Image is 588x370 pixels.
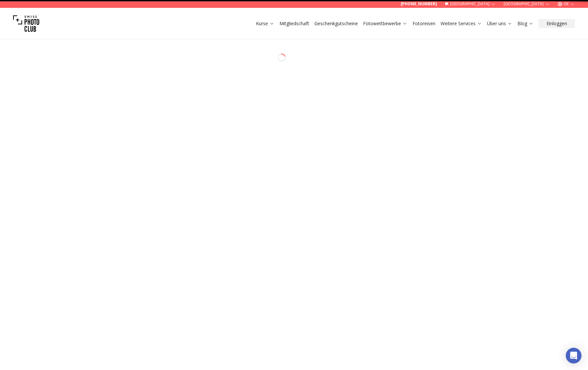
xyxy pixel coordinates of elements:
[410,19,438,28] button: Fotoreisen
[361,19,410,28] button: Fotowettbewerbe
[279,20,309,27] a: Mitgliedschaft
[515,19,536,28] button: Blog
[363,20,407,27] a: Fotowettbewerbe
[517,20,533,27] a: Blog
[484,19,515,28] button: Über uns
[277,19,312,28] button: Mitgliedschaft
[13,10,39,37] img: Swiss photo club
[314,20,358,27] a: Geschenkgutscheine
[401,1,437,7] a: [PHONE_NUMBER]
[253,19,277,28] button: Kurse
[566,348,581,363] div: Open Intercom Messenger
[438,19,484,28] button: Weitere Services
[487,20,512,27] a: Über uns
[312,19,361,28] button: Geschenkgutscheine
[256,20,274,27] a: Kurse
[412,20,435,27] a: Fotoreisen
[539,19,575,28] button: Einloggen
[441,20,482,27] a: Weitere Services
